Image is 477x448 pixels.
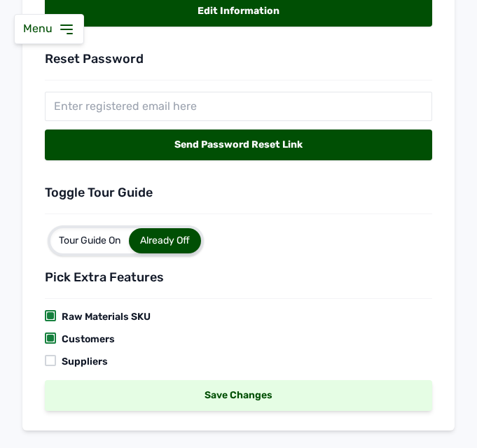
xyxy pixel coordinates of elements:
[56,310,151,324] div: Raw Materials SKU
[45,267,432,287] div: Pick Extra Features
[45,49,432,69] div: Reset Password
[45,380,432,411] div: Save Changes
[140,234,190,246] span: Already Off
[56,355,108,369] div: Suppliers
[59,234,120,246] span: Tour Guide On
[45,183,432,202] div: Toggle Tour Guide
[45,92,432,121] input: Enter registered email here
[23,22,75,35] a: Menu
[56,332,115,346] div: Customers
[23,22,58,35] span: Menu
[45,129,432,160] div: Send Password Reset Link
